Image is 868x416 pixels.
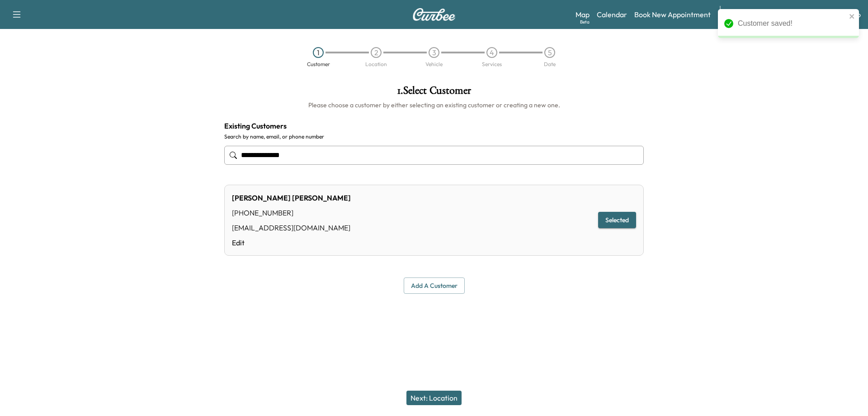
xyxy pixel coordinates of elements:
[232,207,351,218] div: [PHONE_NUMBER]
[224,133,644,140] label: Search by name, email, or phone number
[576,9,590,20] a: MapBeta
[224,120,644,131] h4: Existing Customers
[365,62,387,67] div: Location
[412,8,456,21] img: Curbee Logo
[738,18,846,29] div: Customer saved!
[486,47,497,58] div: 4
[307,62,330,67] div: Customer
[544,62,556,67] div: Date
[598,212,636,229] button: Selected
[232,237,351,248] a: Edit
[232,222,351,233] div: [EMAIL_ADDRESS][DOMAIN_NAME]
[313,47,324,58] div: 1
[482,62,502,67] div: Services
[429,47,439,58] div: 3
[597,9,627,20] a: Calendar
[232,192,351,203] div: [PERSON_NAME] [PERSON_NAME]
[371,47,382,58] div: 2
[224,85,644,100] h1: 1 . Select Customer
[425,62,443,67] div: Vehicle
[634,9,711,20] a: Book New Appointment
[580,19,590,25] div: Beta
[404,277,465,294] button: Add a customer
[406,391,462,405] button: Next: Location
[224,100,644,110] h6: Please choose a customer by either selecting an existing customer or creating a new one.
[849,13,855,20] button: close
[544,47,555,58] div: 5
